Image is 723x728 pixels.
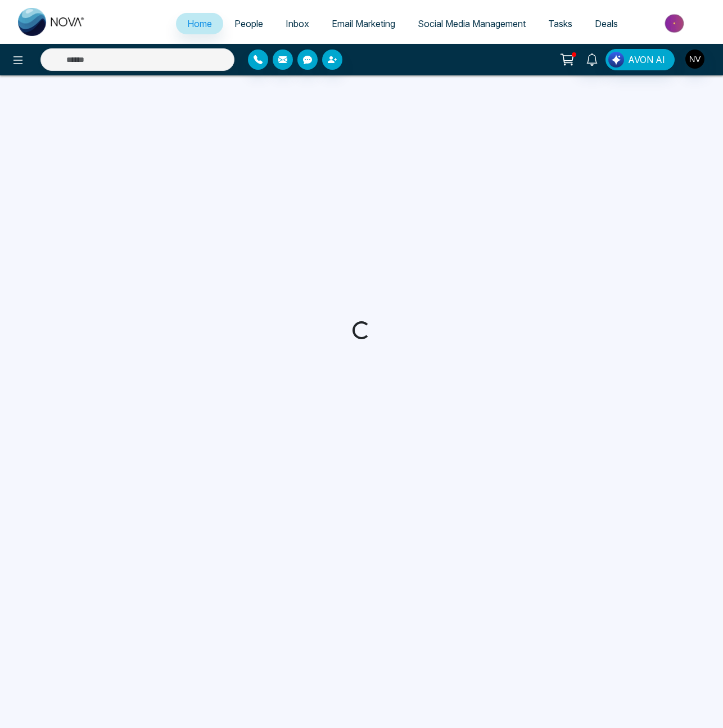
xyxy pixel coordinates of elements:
a: People [223,13,274,34]
img: User Avatar [685,50,704,69]
a: Deals [584,13,629,34]
a: Inbox [274,13,320,34]
span: Deals [595,18,618,29]
a: Email Marketing [320,13,406,34]
span: Social Media Management [418,18,526,29]
img: Market-place.gif [635,11,716,36]
span: AVON AI [628,53,665,66]
img: Lead Flow [608,52,624,68]
img: Nova CRM Logo [18,8,85,36]
button: AVON AI [605,49,675,70]
span: Email Marketing [332,18,395,29]
a: Social Media Management [406,13,537,34]
span: Tasks [548,18,572,29]
span: People [234,18,263,29]
a: Tasks [537,13,584,34]
span: Home [187,18,212,29]
a: Home [176,13,223,34]
span: Inbox [286,18,309,29]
